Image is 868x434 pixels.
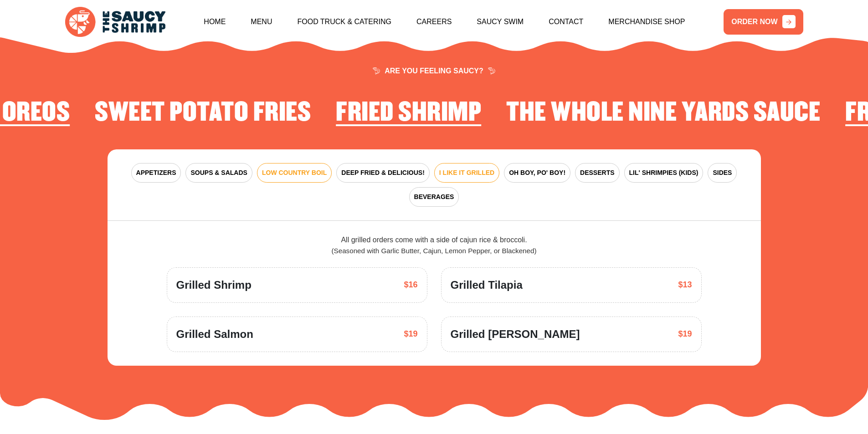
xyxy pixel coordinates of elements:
span: Grilled Tilapia [451,277,523,293]
a: Contact [549,2,583,41]
li: 4 of 4 [95,99,311,131]
button: SOUPS & SALADS [185,163,252,183]
a: Food Truck & Catering [297,2,391,41]
a: ORDER NOW [724,9,803,35]
button: LOW COUNTRY BOIL [257,163,332,183]
span: Grilled Shrimp [176,277,252,293]
a: Merchandise Shop [608,2,685,41]
span: DESSERTS [580,168,614,178]
span: ARE YOU FEELING SAUCY? [373,67,495,75]
span: $16 [404,279,417,291]
button: SIDES [708,163,737,183]
span: LIL' SHRIMPIES (KIDS) [629,168,699,178]
span: Grilled [PERSON_NAME] [451,326,580,342]
button: APPETIZERS [131,163,181,183]
a: Menu [251,2,272,41]
span: Grilled Salmon [176,326,253,342]
span: $19 [678,328,692,340]
span: I LIKE IT GRILLED [439,168,494,178]
span: SOUPS & SALADS [190,168,247,178]
button: DEEP FRIED & DELICIOUS! [336,163,430,183]
a: Careers [416,2,452,41]
span: $19 [404,328,417,340]
div: All grilled orders come with a side of cajun rice & broccoli. [167,235,702,256]
li: 1 of 4 [336,99,481,131]
a: Saucy Swim [477,2,524,41]
button: I LIKE IT GRILLED [434,163,499,183]
img: logo [65,7,165,37]
a: Home [204,2,226,41]
span: SIDES [713,168,732,178]
span: LOW COUNTRY BOIL [262,168,327,178]
button: BEVERAGES [409,187,459,207]
li: 2 of 4 [506,99,820,131]
span: APPETIZERS [136,168,176,178]
button: LIL' SHRIMPIES (KIDS) [624,163,704,183]
span: (Seasoned with Garlic Butter, Cajun, Lemon Pepper, or Blackened) [332,247,537,255]
h2: The Whole Nine Yards Sauce [506,99,820,127]
h2: Fried Shrimp [336,99,481,127]
span: $13 [678,279,692,291]
span: OH BOY, PO' BOY! [509,168,565,178]
button: OH BOY, PO' BOY! [504,163,570,183]
span: BEVERAGES [414,192,454,202]
h2: Sweet Potato Fries [95,99,311,127]
span: DEEP FRIED & DELICIOUS! [341,168,425,178]
button: DESSERTS [575,163,619,183]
